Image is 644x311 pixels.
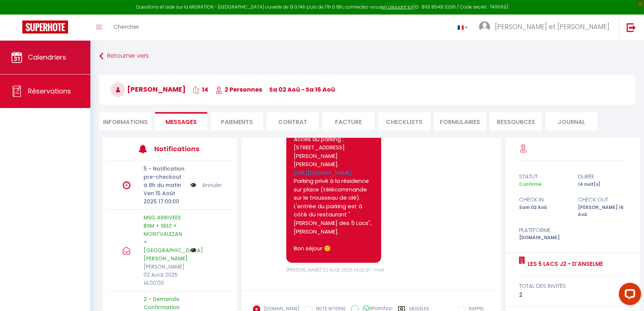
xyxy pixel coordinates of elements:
[28,53,66,62] span: Calendriers
[154,140,206,157] h3: Notifications
[545,112,598,130] li: Journal
[473,15,619,41] a: ... [PERSON_NAME] et [PERSON_NAME]
[144,189,186,206] p: Ven 15 Août 2025 17:00:00
[144,263,186,287] p: [PERSON_NAME] 02 Août 2025 14:00:00
[381,4,412,10] a: en cliquant ici
[190,181,196,189] img: NO IMAGE
[99,50,635,63] a: Retourner vers
[322,112,374,130] li: Facture
[294,169,352,177] a: [URL][DOMAIN_NAME]
[269,85,335,94] span: sa 02 Aoû - sa 16 Aoû
[378,112,430,130] li: CHECKLISTS
[110,85,186,94] span: [PERSON_NAME]
[490,112,542,130] li: Ressources
[514,195,573,204] div: check in
[267,112,319,130] li: Contrat
[434,112,486,130] li: FORMULAIRES
[113,23,139,31] span: Chercher
[514,172,573,181] div: statut
[514,226,573,235] div: Plateforme
[573,172,631,181] div: durée
[519,181,541,187] span: Confirmé
[22,20,68,34] img: Super Booking
[190,247,196,253] img: NO IMAGE
[28,86,71,96] span: Réservations
[165,118,197,126] span: Messages
[573,204,631,218] div: [PERSON_NAME] 16 Aoû
[525,260,603,269] a: LES 5 LACS J2 - D'ANSELME
[193,85,208,94] span: 14
[573,181,631,188] div: 14 nuit(s)
[211,112,263,130] li: Paiements
[108,15,145,41] a: Chercher
[99,112,151,130] li: Informations
[519,282,627,291] div: total des invités
[627,23,636,32] img: logout
[519,291,627,299] div: 2
[144,213,186,263] p: MSG ARRIVEES BSM + SEEZ + MONTVALEZAN + [GEOGRAPHIC_DATA][PERSON_NAME]
[286,266,384,273] span: [PERSON_NAME] 02 Août 2025 14:00:21 - mail
[479,21,490,32] img: ...
[202,181,222,189] a: Annuler
[514,204,573,218] div: Sam 02 Aoû
[215,85,262,94] span: 2 Personnes
[495,22,609,31] span: [PERSON_NAME] et [PERSON_NAME]
[613,280,644,311] iframe: LiveChat chat widget
[573,195,631,204] div: check out
[144,165,186,189] p: 5 - Notification pre-checkout à 8h du matin
[514,234,573,241] div: [DOMAIN_NAME]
